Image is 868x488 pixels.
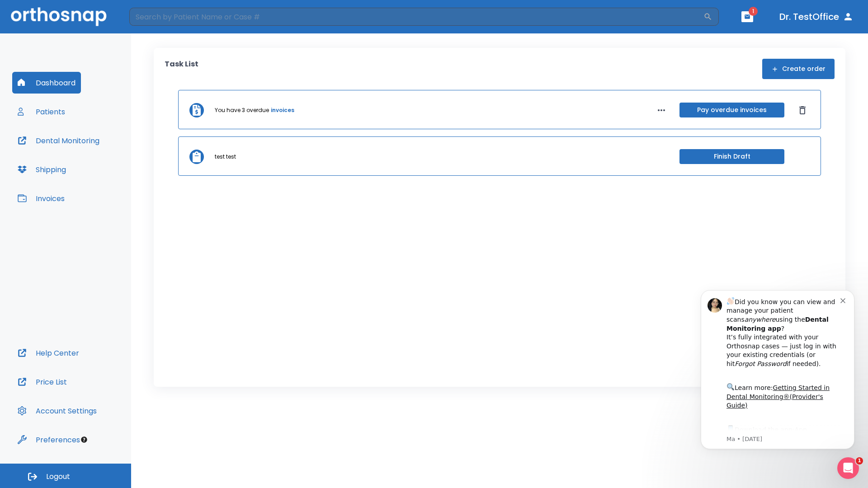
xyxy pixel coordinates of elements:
[11,7,107,26] img: Orthosnap
[687,277,868,464] iframe: Intercom notifications message
[271,106,294,114] a: invoices
[12,188,70,209] button: Invoices
[856,457,863,465] span: 1
[12,429,85,450] button: Preferences
[46,472,70,482] span: Logout
[12,159,71,180] button: Shipping
[215,153,236,161] p: test test
[129,8,703,26] input: Search by Patient Name or Case #
[679,103,784,117] button: Pay overdue invoices
[80,436,88,444] div: Tooltip anchor
[776,9,857,25] button: Dr. TestOffice
[215,106,269,114] p: You have 3 overdue
[762,59,835,79] button: Create order
[749,7,758,16] span: 1
[12,400,102,422] button: Account Settings
[837,457,859,479] iframe: Intercom live chat
[39,150,120,166] a: App Store
[39,159,153,167] p: Message from Ma, sent 2w ago
[165,59,198,79] p: Task List
[12,371,72,393] button: Price List
[39,147,153,193] div: Download the app: | ​ Let us know if you need help getting started!
[12,72,81,94] button: Dashboard
[12,342,85,364] button: Help Center
[679,149,784,164] button: Finish Draft
[153,19,160,27] button: Dismiss notification
[795,103,810,117] button: Dismiss
[12,130,105,151] button: Dental Monitoring
[12,101,71,122] button: Patients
